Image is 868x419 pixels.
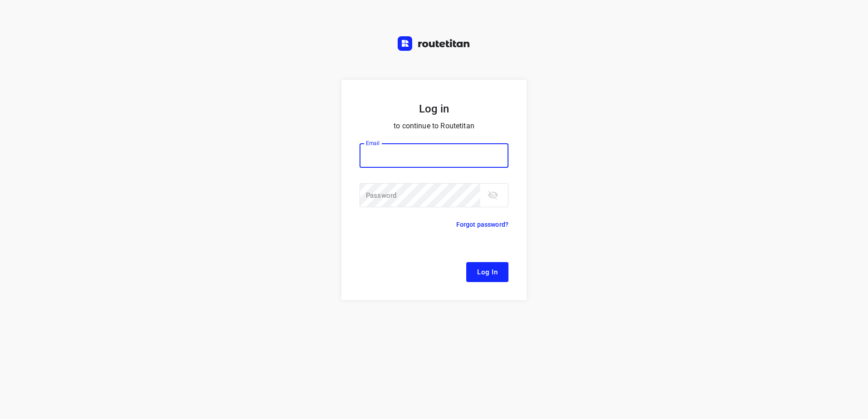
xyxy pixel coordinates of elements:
[477,266,498,278] span: Log In
[360,120,508,132] p: to continue to Routetitan
[466,262,508,282] button: Log In
[456,219,508,230] p: Forgot password?
[398,36,470,51] img: Routetitan
[484,186,502,204] button: toggle password visibility
[360,102,508,116] h5: Log in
